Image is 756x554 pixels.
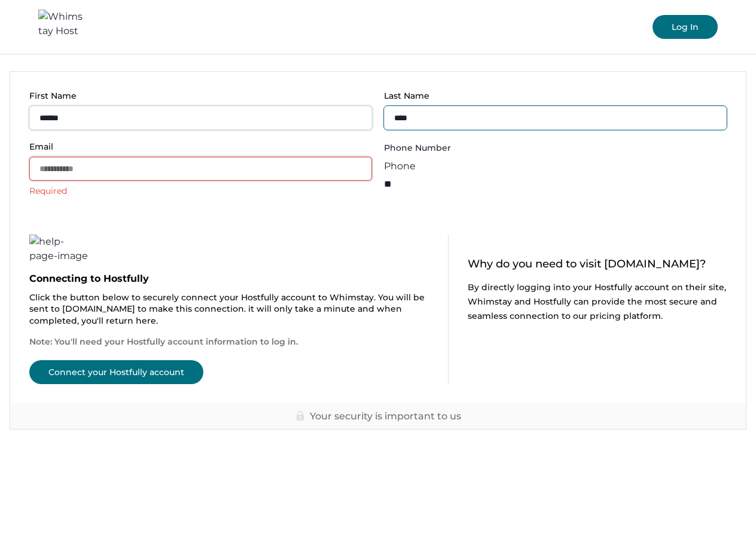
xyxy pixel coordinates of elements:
p: First Name [29,91,365,101]
button: Connect your Hostfully account [29,360,203,384]
img: help-page-image [29,235,89,263]
p: Note: You'll need your Hostfully account information to log in. [29,336,429,348]
p: Email [29,142,365,152]
p: By directly logging into your Hostfully account on their site, Whimstay and Hostfully can provide... [468,280,727,323]
button: Log In [653,15,718,39]
p: Connecting to Hostfully [29,273,429,285]
p: Click the button below to securely connect your Hostfully account to Whimstay. You will be sent t... [29,292,429,327]
p: Last Name [384,91,720,101]
div: Phone [384,159,480,173]
p: Why do you need to visit [DOMAIN_NAME]? [468,258,727,270]
img: Whimstay Host [38,10,86,44]
p: Your security is important to us [310,410,461,422]
label: Phone Number [384,142,720,154]
div: Required [29,185,372,196]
